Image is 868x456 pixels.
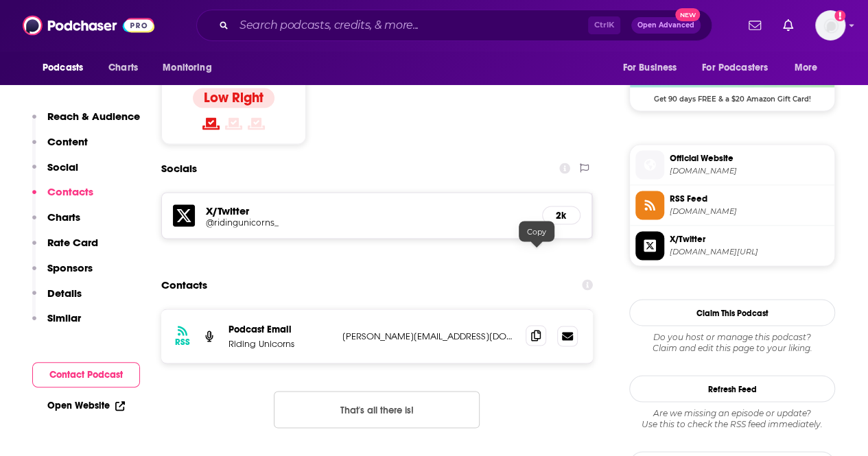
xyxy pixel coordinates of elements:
[815,10,845,40] img: User Profile
[228,323,331,335] p: Podcast Email
[342,330,515,341] p: [PERSON_NAME][EMAIL_ADDRESS][DOMAIN_NAME]
[23,12,154,38] img: Podchaser - Follow, Share and Rate Podcasts
[175,336,190,347] h3: RSS
[32,236,98,261] button: Rate Card
[32,160,78,186] button: Social
[196,10,712,41] div: Search podcasts, credits, & more...
[613,55,694,81] button: open menu
[670,232,829,245] span: X/Twitter
[630,46,834,102] a: Buzzsprout Deal: Get 90 days FREE & a $20 Amazon Gift Card!
[32,135,88,160] button: Content
[588,16,620,34] span: Ctrl K
[815,10,845,40] span: Logged in as headlandconsultancy
[629,299,835,326] button: Claim This Podcast
[274,391,480,428] button: Nothing here.
[630,87,834,104] span: Get 90 days FREE & a $20 Amazon Gift Card!
[32,110,140,135] button: Reach & Audience
[693,55,788,81] button: open menu
[815,10,845,40] button: Show profile menu
[206,204,531,217] h5: X/Twitter
[670,206,829,216] span: feeds.buzzsprout.com
[635,150,829,179] a: Official Website[DOMAIN_NAME]
[631,17,701,34] button: Open AdvancedNew
[670,165,829,176] span: linktr.ee
[834,10,845,21] svg: Add a profile image
[32,185,93,211] button: Contacts
[47,236,98,249] p: Rate Card
[43,58,83,77] span: Podcasts
[32,211,80,236] button: Charts
[163,58,211,77] span: Monitoring
[629,407,835,429] div: Are we missing an episode or update? Use this to check the RSS feed immediately.
[670,246,829,256] span: twitter.com/ridingunicorns_
[47,160,78,173] p: Social
[47,185,93,198] p: Contacts
[743,14,766,37] a: Show notifications dropdown
[629,331,835,353] div: Claim and edit this page to your liking.
[635,191,829,219] a: RSS Feed[DOMAIN_NAME]
[519,221,554,241] div: Copy
[99,55,146,81] a: Charts
[32,311,81,337] button: Similar
[675,8,700,21] span: New
[234,14,588,36] input: Search podcasts, credits, & more...
[204,89,263,106] h4: Low Right
[47,135,88,148] p: Content
[228,337,331,349] p: Riding Unicorns
[47,311,81,324] p: Similar
[554,209,569,221] h5: 2k
[670,192,829,204] span: RSS Feed
[47,211,80,224] p: Charts
[702,58,768,77] span: For Podcasters
[622,58,677,77] span: For Business
[47,110,140,123] p: Reach & Audience
[153,55,229,81] button: open menu
[47,287,82,300] p: Details
[47,261,93,274] p: Sponsors
[32,261,93,287] button: Sponsors
[32,287,82,312] button: Details
[795,58,818,77] span: More
[777,14,799,37] a: Show notifications dropdown
[670,152,829,164] span: Official Website
[206,217,531,227] a: @ridingunicorns_
[108,58,138,77] span: Charts
[47,400,125,411] a: Open Website
[161,272,207,298] h2: Contacts
[206,217,425,227] h5: @ridingunicorns_
[32,362,140,387] button: Contact Podcast
[33,55,101,81] button: open menu
[637,22,694,29] span: Open Advanced
[635,231,829,260] a: X/Twitter[DOMAIN_NAME][URL]
[629,375,835,402] button: Refresh Feed
[161,155,197,181] h2: Socials
[629,331,835,342] span: Do you host or manage this podcast?
[785,55,835,81] button: open menu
